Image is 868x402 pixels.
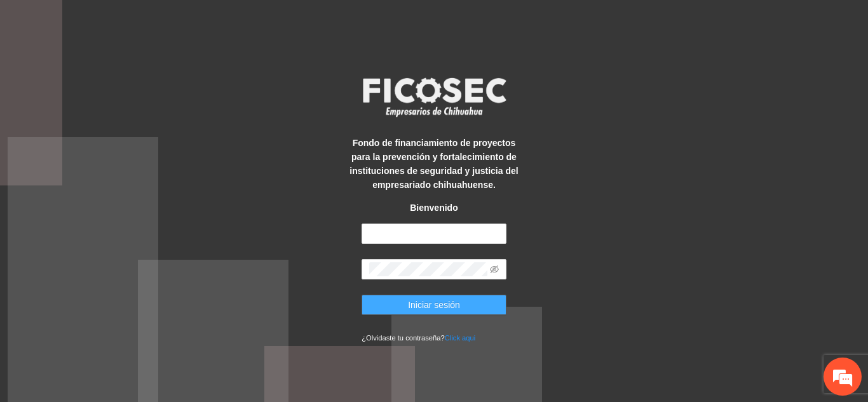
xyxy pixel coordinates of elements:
[490,265,499,274] span: eye-invisible
[349,138,518,190] strong: Fondo de financiamiento de proyectos para la prevención y fortalecimiento de instituciones de seg...
[355,74,513,121] img: logo
[362,295,506,315] button: Iniciar sesión
[445,334,476,342] a: Click aqui
[362,334,475,342] small: ¿Olvidaste tu contraseña?
[408,298,460,312] span: Iniciar sesión
[410,203,458,213] strong: Bienvenido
